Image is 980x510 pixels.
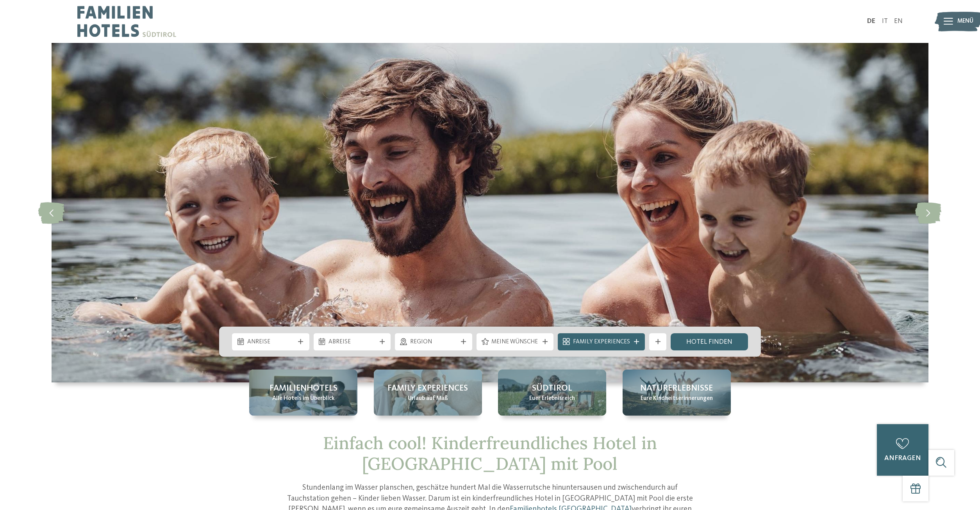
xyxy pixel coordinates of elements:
[867,18,875,25] a: DE
[640,382,713,394] span: Naturerlebnisse
[882,18,888,25] a: IT
[623,370,731,416] a: Kinderfreundliches Hotel in Südtirol mit Pool gesucht? Naturerlebnisse Eure Kindheitserinnerungen
[641,394,713,403] span: Eure Kindheitserinnerungen
[323,432,657,474] span: Einfach cool! Kinderfreundliches Hotel in [GEOGRAPHIC_DATA] mit Pool
[374,370,482,416] a: Kinderfreundliches Hotel in Südtirol mit Pool gesucht? Family Experiences Urlaub auf Maß
[387,382,468,394] span: Family Experiences
[671,333,748,350] a: Hotel finden
[410,338,457,347] span: Region
[270,382,337,394] span: Familienhotels
[884,455,921,462] span: anfragen
[957,17,973,26] span: Menü
[249,370,357,416] a: Kinderfreundliches Hotel in Südtirol mit Pool gesucht? Familienhotels Alle Hotels im Überblick
[52,43,928,382] img: Kinderfreundliches Hotel in Südtirol mit Pool gesucht?
[532,382,572,394] span: Südtirol
[328,338,376,347] span: Abreise
[498,370,606,416] a: Kinderfreundliches Hotel in Südtirol mit Pool gesucht? Südtirol Euer Erlebnisreich
[247,338,295,347] span: Anreise
[272,394,335,403] span: Alle Hotels im Überblick
[529,394,575,403] span: Euer Erlebnisreich
[491,338,539,347] span: Meine Wünsche
[408,394,448,403] span: Urlaub auf Maß
[894,18,903,25] a: EN
[573,338,630,347] span: Family Experiences
[877,424,928,476] a: anfragen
